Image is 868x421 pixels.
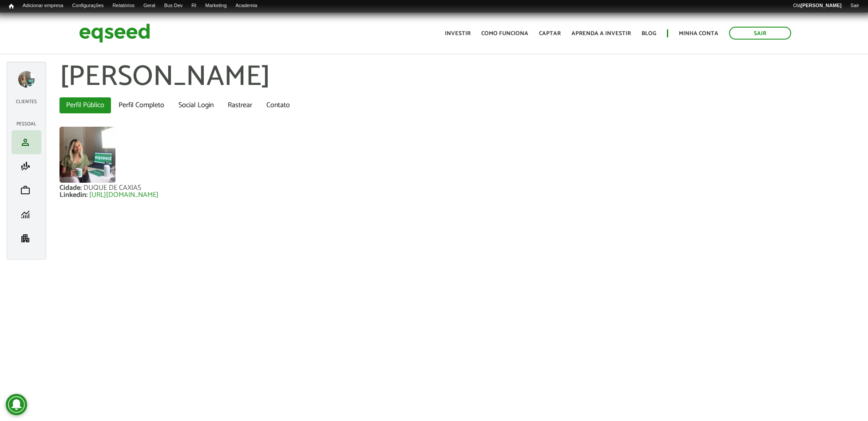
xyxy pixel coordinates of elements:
a: Investir [445,31,471,36]
a: Início [4,2,18,11]
li: Meu perfil [12,130,41,154]
span: monitoring [20,209,31,220]
div: DUQUE DE CAXIAS [83,184,141,192]
a: Captar [539,31,561,36]
a: Blog [642,31,656,36]
a: Relatórios [108,2,139,9]
img: EqSeed [79,21,150,45]
span: Início [9,3,14,9]
a: person [14,137,39,148]
a: Marketing [201,2,231,9]
h2: Clientes [12,99,41,104]
img: Foto de CHAYENNE TENÓRIO BARBOSA [59,127,115,183]
a: Contato [260,97,297,113]
li: Minha simulação [12,154,41,178]
li: Minhas rodadas de investimento [12,202,41,226]
a: work [14,185,39,196]
a: Perfil Público [59,97,111,113]
a: Configurações [68,2,108,9]
a: Expandir menu [18,71,35,88]
a: [URL][DOMAIN_NAME] [89,192,159,199]
a: Sair [729,27,791,40]
a: Perfil Completo [112,97,171,113]
a: Geral [139,2,160,9]
a: monitoring [14,209,39,220]
a: Sair [846,2,864,9]
h1: [PERSON_NAME] [59,62,861,93]
a: Academia [231,2,262,9]
strong: [PERSON_NAME] [801,3,841,8]
li: Meu portfólio [12,178,41,202]
a: Rastrear [221,97,259,113]
span: : [80,182,82,194]
a: Olá[PERSON_NAME] [789,2,846,9]
a: RI [187,2,201,9]
span: work [20,185,31,196]
a: Ver perfil do usuário. [59,127,115,183]
span: person [20,137,31,148]
a: apartment [14,233,39,244]
a: Aprenda a investir [571,31,631,36]
span: finance_mode [20,161,31,172]
span: : [86,189,87,201]
a: Social Login [172,97,220,113]
a: finance_mode [14,161,39,172]
a: Adicionar empresa [18,2,68,9]
a: Bus Dev [160,2,187,9]
div: Linkedin [59,192,89,199]
div: Cidade [59,184,83,192]
a: Como funciona [481,31,528,36]
a: Minha conta [679,31,718,36]
li: Minha empresa [12,226,41,250]
h2: Pessoal [12,121,41,127]
span: apartment [20,233,31,244]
